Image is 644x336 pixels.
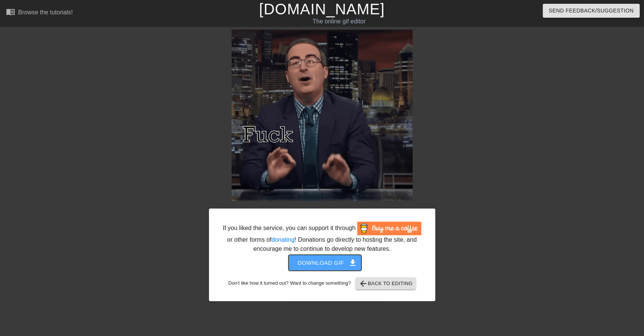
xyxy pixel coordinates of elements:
span: Send Feedback/Suggestion [549,6,634,15]
span: get_app [348,258,357,267]
img: MMnfuA23.gif [232,30,413,201]
button: Back to Editing [356,278,416,290]
span: arrow_back [359,279,368,288]
span: Download gif [298,258,352,268]
img: Buy Me A Coffee [357,222,421,235]
a: Download gif [283,259,361,265]
span: Back to Editing [359,279,413,288]
a: donating [272,236,295,243]
button: Send Feedback/Suggestion [543,4,640,18]
a: Browse the tutorials! [6,7,73,19]
span: menu_book [6,7,15,16]
button: Download gif [289,255,361,271]
div: Browse the tutorials! [18,9,73,15]
a: [DOMAIN_NAME] [259,1,385,17]
div: The online gif editor [218,17,460,26]
div: If you liked the service, you can support it through or other forms of ! Donations go directly to... [222,222,422,253]
div: Don't like how it turned out? Want to change something? [221,278,424,290]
